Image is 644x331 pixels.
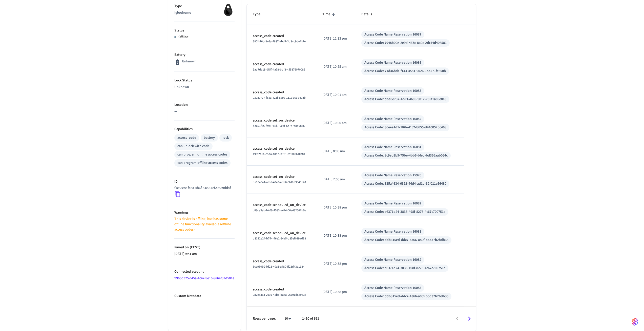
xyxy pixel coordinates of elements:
div: Access Code Name: Reservation 16083 [364,229,421,234]
p: [DATE] 10:38 pm [322,233,349,238]
p: [DATE] 8:00 am [322,149,349,154]
div: Access Code Name: Reservation 16085 [364,88,421,94]
p: access_code.set_on_device [253,118,310,123]
span: 3cc950b9-fd23-40a3-a480-ff23d43e1184 [253,265,304,269]
p: Capabilities [174,127,235,132]
p: This device is offline, but has some offline functionality available (offline access codes) [174,216,235,232]
div: can program offline access codes [177,160,227,166]
span: Details [361,10,379,18]
p: Battery [174,52,235,58]
span: d3322e24-b744-46e2-94a5-d35ef029ad38 [253,236,306,241]
p: Warnings [174,210,235,215]
p: access_code.created [253,259,310,264]
button: Go to next page [463,313,475,325]
p: [DATE] 10:01 am [322,92,349,98]
p: access_code.created [253,90,310,95]
p: 1–10 of 691 [302,316,319,321]
div: 10 [282,315,294,322]
img: SeamLogoGradient.69752ec5.svg [632,318,638,326]
div: battery [204,135,215,141]
div: Access Code: e6371d24-3836-498f-8276-4c67c700751e [364,209,445,215]
span: 680fbf6b-3e6a-4887-abd1-3d3cc9de1bfe [253,39,306,44]
span: 196f2a14-c5da-48db-b701-fdfa08640a84 [253,152,305,156]
p: access_code.set_on_device [253,174,310,180]
div: can unlock with code [177,144,210,149]
img: igloohome_igke [222,4,235,16]
p: Paired on [174,245,235,250]
span: 082e5a6a-2939-48bc-ba4a-96791d649c3b [253,293,306,297]
div: Access Code Name: Reservation 16082 [364,201,421,206]
span: ( EEST ) [189,245,200,250]
div: Access Code: e6371d24-3836-498f-8276-4c67c700751e [364,266,445,271]
div: Access Code: ddb315ed-ddc7-4366-a80f-b5d37b2bdb36 [364,237,448,243]
div: Access Code Name: Reservation 16052 [364,116,421,122]
p: f1c88ccc-f46a-4b6f-81c0-4ef29689dd4f [174,185,231,191]
p: Igloohome [174,10,235,15]
div: Access Code: dbe0e737-4d83-4605-9012-705f1a05e8e3 [364,97,446,102]
p: Connected account [174,269,235,274]
span: c88ca3ab-b409-4583-a474-06e432562b9a [253,208,306,213]
div: Access Code Name: Reservation 15970 [364,173,421,178]
span: da10a0a1-afb6-49e9-adb6-6bf2d9840120 [253,180,306,184]
p: access_code.scheduled_on_device [253,231,310,236]
p: [DATE] 10:55 am [322,64,349,69]
div: Access Code: 8c9eb3b5-75be-4bb6-bfed-bd366aab064c [364,153,448,158]
p: Unknown [174,84,235,90]
div: access_code [177,135,196,141]
div: Access Code Name: Reservation 16081 [364,145,421,150]
p: Unknown [182,59,197,64]
p: Type [174,4,235,9]
p: Custom Metadata [174,293,235,299]
p: — [174,109,235,114]
span: Time [322,10,337,18]
a: 9966d325-c45a-4c47-9e16-986ef87d581e [174,276,234,281]
span: 03989777-fc5a-423f-8a9e-111dbcdb49ab [253,96,306,100]
p: [DATE] 10:38 pm [322,205,349,210]
p: ID [174,179,235,184]
span: Type [253,10,267,18]
p: access_code.set_on_device [253,146,310,151]
div: Access Code: 7948b00e-2e9d-467c-8a0c-2dc44d406581 [364,40,447,46]
div: Access Code Name: Reservation 16083 [364,285,421,291]
p: Status [174,28,235,33]
div: Access Code: 71d46bdc-f143-4581-9026-1ed571fe650b [364,68,446,74]
p: access_code.created [253,287,310,292]
p: [DATE] 7:00 am [322,177,349,182]
div: can program online access codes [177,152,227,157]
p: Lock Status [174,78,235,83]
p: access_code.created [253,62,310,67]
p: [DATE] 12:33 pm [322,36,349,41]
p: [DATE] 10:38 pm [322,261,349,267]
div: Access Code Name: Reservation 16082 [364,257,421,263]
span: 9ad7dc18-df5f-4a78-bbf8-455876070086 [253,67,305,72]
div: Access Code: 335a4634-6392-44d4-ad1d-32f011e56480 [364,181,446,186]
p: [DATE] 10:38 pm [322,289,349,295]
p: Location [174,102,235,108]
span: baa91f55-fe95-46d7-9e7f-6a747c8d9836 [253,124,305,128]
p: [DATE] 9:51 am [174,251,235,257]
p: Rows per page: [253,316,276,321]
p: access_code.scheduled_on_device [253,202,310,208]
p: access_code.created [253,33,310,39]
p: Offline [178,34,189,40]
div: Access Code Name: Reservation 16087 [364,32,421,37]
div: lock [222,135,229,141]
div: Access Code: 36eee1d1-1f6b-41c2-b655-d440052bc468 [364,125,446,130]
p: [DATE] 10:00 am [322,120,349,126]
div: Access Code Name: Reservation 16086 [364,60,421,65]
div: Access Code: ddb315ed-ddc7-4366-a80f-b5d37b2bdb36 [364,294,448,299]
table: sticky table [247,4,476,306]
